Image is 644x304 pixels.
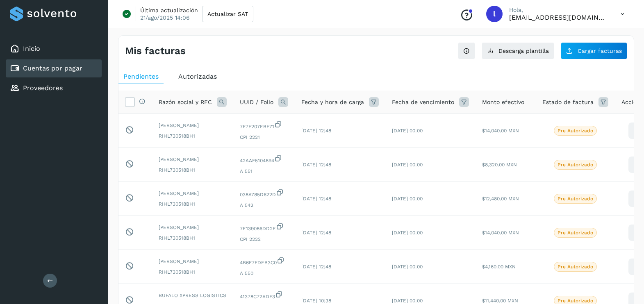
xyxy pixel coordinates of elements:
span: A 550 [240,270,288,277]
span: A 542 [240,202,288,209]
span: Razón social y RFC [159,98,212,107]
div: Cuentas por pagar [6,59,102,77]
button: Actualizar SAT [202,6,253,22]
a: Proveedores [23,84,63,92]
span: Actualizar SAT [207,11,248,17]
span: 42AAF5104894 [240,154,288,164]
span: 7E139086DD2E [240,222,288,232]
p: Pre Autorizado [558,230,593,236]
span: CPI 2221 [240,134,288,141]
span: [DATE] 00:00 [392,162,423,168]
span: [DATE] 12:48 [301,264,331,270]
p: Pre Autorizado [558,128,593,134]
span: [DATE] 12:48 [301,196,331,202]
span: [DATE] 12:48 [301,230,331,236]
span: $4,160.00 MXN [482,264,516,270]
span: 7F7F207EBF71 [240,120,288,130]
span: 41378C72ADF3 [240,290,288,300]
span: [DATE] 10:38 [301,298,331,304]
span: $8,320.00 MXN [482,162,517,168]
span: RIHL730518BH1 [159,132,227,140]
span: RIHL730518BH1 [159,234,227,242]
button: Cargar facturas [561,42,627,59]
span: RIHL730518BH1 [159,200,227,208]
a: Inicio [23,45,40,52]
p: 21/ago/2025 14:06 [140,14,190,21]
span: [DATE] 00:00 [392,230,423,236]
div: Proveedores [6,79,102,97]
span: [PERSON_NAME] [159,224,227,231]
span: 4B6F7FDEB3C0 [240,256,288,266]
span: Cargar facturas [578,48,622,54]
span: [PERSON_NAME] [159,190,227,197]
span: $12,480.00 MXN [482,196,519,202]
p: Última actualización [140,7,198,14]
span: [PERSON_NAME] [159,258,227,265]
span: Estado de factura [542,98,594,107]
span: Fecha y hora de carga [301,98,364,107]
span: Autorizadas [178,73,217,80]
span: UUID / Folio [240,98,273,107]
span: [DATE] 00:00 [392,196,423,202]
span: RIHL730518BH1 [159,166,227,174]
span: [PERSON_NAME] [159,122,227,129]
span: [DATE] 12:48 [301,128,331,134]
p: Hola, [509,7,608,14]
span: Fecha de vencimiento [392,98,454,107]
span: [DATE] 00:00 [392,298,423,304]
span: CPI 2222 [240,236,288,243]
span: RIHL730518BH1 [159,268,227,276]
p: luisfgonzalez@solgic.mx [509,14,608,21]
span: Monto efectivo [482,98,524,107]
h4: Mis facturas [125,45,186,57]
span: A 551 [240,168,288,175]
button: Descarga plantilla [482,42,554,59]
p: Pre Autorizado [558,196,593,202]
span: [DATE] 12:48 [301,162,331,168]
p: Pre Autorizado [558,298,593,304]
span: $11,440.00 MXN [482,298,518,304]
span: [PERSON_NAME] [159,156,227,163]
div: Inicio [6,40,102,58]
a: Cuentas por pagar [23,64,82,72]
span: $14,040.00 MXN [482,128,519,134]
span: Pendientes [123,73,159,80]
span: 038A785D622D [240,188,288,198]
p: Pre Autorizado [558,264,593,270]
span: [DATE] 00:00 [392,264,423,270]
span: Descarga plantilla [498,48,549,54]
span: BUFALO XPRESS LOGISTICS [159,292,227,299]
span: $14,040.00 MXN [482,230,519,236]
span: [DATE] 00:00 [392,128,423,134]
p: Pre Autorizado [558,162,593,168]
